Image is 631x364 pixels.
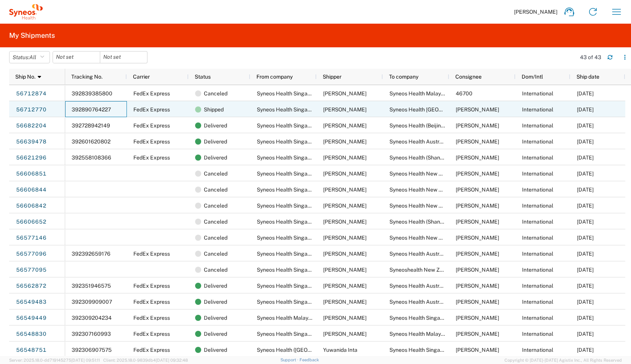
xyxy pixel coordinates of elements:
span: Canceled [204,85,227,101]
input: Not set [53,52,100,63]
span: Aviva Hu [456,219,499,225]
span: Shipper [323,74,341,80]
span: 08/28/2025 [577,139,594,145]
span: Syneos Health Singapore Pte Ltd [257,235,337,241]
span: Syneos Health (Shanghai) Inc. Ltd. [389,155,472,161]
span: Delivered [204,278,227,294]
span: Syneos Health Singapore Pte Ltd [257,299,337,305]
span: 08/22/2025 [577,267,594,273]
span: 08/26/2025 [577,171,594,177]
span: Shipped [204,101,224,118]
span: Syneos Health Australia Pty Ltd [389,299,466,305]
span: Arturo Medina [323,139,367,145]
a: 56621296 [16,152,47,164]
span: Amy Johnston [456,106,499,113]
span: Carrier [133,74,150,80]
span: FedEx Express [133,122,170,129]
span: Delivered [204,294,227,310]
span: International [522,122,553,129]
span: Copyright © [DATE]-[DATE] Agistix Inc., All Rights Reserved [504,357,622,364]
span: Canceled [204,262,227,278]
span: All [29,54,36,60]
a: 56606842 [16,200,47,212]
span: Syneos Health Singapore Pte Ltd [257,251,337,257]
span: Syneos Health Malaysia Sdn Bhd [389,90,469,97]
a: Feedback [299,358,319,362]
span: Delivered [204,118,227,134]
span: International [522,171,553,177]
span: Delivered [204,342,227,358]
span: 08/21/2025 [577,299,594,305]
span: Syneos Health Singapore Pte Ltd [257,187,337,193]
span: 392728942149 [72,122,110,129]
a: 56606851 [16,168,47,180]
span: Smita Boban [456,235,499,241]
span: 392392659176 [72,251,111,257]
span: International [522,331,553,337]
span: 392558108366 [72,155,111,161]
span: Syneos Health New Zealand Limited [389,203,478,209]
span: 08/27/2025 [577,219,594,225]
span: Syneoshealth New Zealand Ltd [389,267,465,273]
span: Syneos Health Singapore Pte Ltd [257,155,337,161]
span: 09/12/2025 [577,90,594,97]
span: 08/26/2025 [577,187,594,193]
a: 56549449 [16,312,47,324]
span: International [522,106,553,113]
span: International [522,187,553,193]
span: Syneos Health Singapore Pte Ltd [257,122,337,129]
span: Syneos Health Singapore Pte Ltd [257,90,337,97]
a: Support [280,358,299,362]
span: 08/22/2025 [577,283,594,289]
span: Arturo Medina [323,299,367,305]
span: Delivered [204,326,227,342]
span: International [522,299,553,305]
span: Syneos Health Singapore Pte Ltd [389,347,469,353]
span: Syneos Health (Beijing) Inc. Ltd [389,122,464,129]
span: Delivered [204,150,227,166]
span: 08/22/2025 [577,235,594,241]
span: Joel Reid [456,283,499,289]
span: FedEx Express [133,283,170,289]
span: Syneos Health Singapore Pte Ltd [257,139,337,145]
span: Aviva Hu [456,155,499,161]
span: Arturo Medina [456,315,499,321]
span: Ng Lee Tin [323,315,367,321]
span: Yuwanida Inta [323,347,357,353]
span: From company [256,74,293,80]
a: 56562872 [16,280,47,292]
span: FedEx Express [133,251,170,257]
a: 56548830 [16,328,47,340]
span: International [522,347,553,353]
div: 43 of 43 [580,54,601,61]
a: 56549483 [16,296,47,308]
span: Syneos Health Australia Pty Ltd [389,283,466,289]
span: 392601620802 [72,139,111,145]
span: Syneos Health New Zealand Limited [389,171,478,177]
span: International [522,90,553,97]
span: Arturo Medina [323,203,367,209]
span: Syneos Health New Zealand [389,106,480,113]
span: Syneos Health Singapore Pte Ltd [257,171,337,177]
span: 392306907575 [72,347,112,353]
a: 56577146 [16,232,47,244]
span: [PERSON_NAME] [514,8,557,15]
span: Arturo Medina [323,106,367,113]
span: 08/20/2025 [577,331,594,337]
span: Syneos Health Singapore Pte Ltd [257,203,337,209]
span: Arturo Medina [323,235,367,241]
a: 56712874 [16,88,47,100]
h2: My Shipments [9,31,55,40]
span: Syneos Health Malaysia Sdn Bhd [389,331,469,337]
span: Smita Boban [456,267,499,273]
span: International [522,139,553,145]
span: International [522,283,553,289]
span: To company [389,74,418,80]
span: Syneos Health New Zealand Limited [389,187,478,193]
span: Client: 2025.18.0-9839db4 [103,358,188,362]
span: Arturo Medina [323,283,367,289]
span: 392307160993 [72,331,111,337]
a: 56682204 [16,120,47,132]
span: Syneos Health Singapore Pte Ltd [257,267,337,273]
a: 56548751 [16,344,47,356]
